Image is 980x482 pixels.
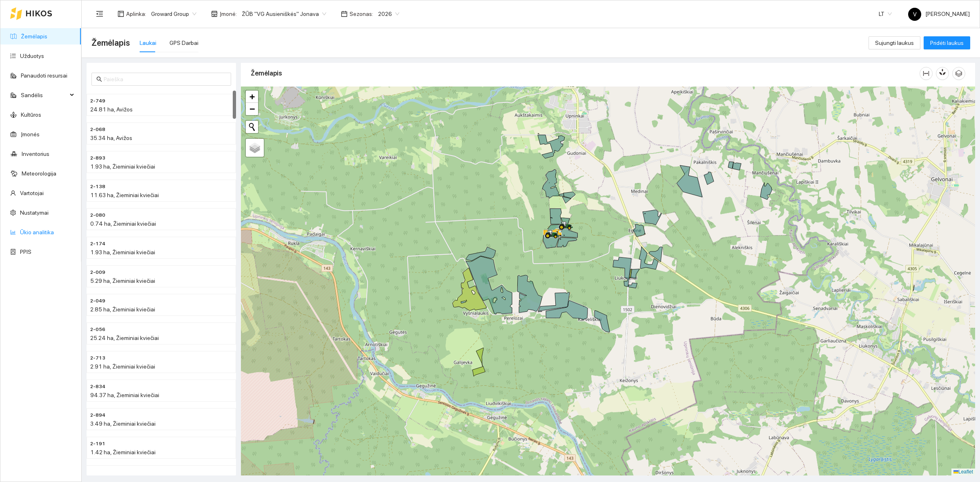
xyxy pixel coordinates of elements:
span: calendar [341,11,347,17]
span: 0.74 ha, Žieminiai kviečiai [90,220,156,227]
span: 2-749 [90,97,105,105]
span: Groward Group [151,8,196,20]
a: Žemėlapis [21,33,47,40]
span: − [249,104,255,114]
span: ŽŪB "VG Ausieniškės" Jonava [242,8,326,20]
a: Inventorius [22,151,49,157]
a: Panaudoti resursai [21,72,67,79]
div: GPS Darbai [169,38,198,47]
span: 2-049 [90,297,105,305]
span: LT [879,8,892,20]
span: 2-174 [90,240,105,248]
span: 3.49 ha, Žieminiai kviečiai [90,420,156,427]
button: Pridėti laukus [924,36,970,49]
span: 2026 [378,8,399,20]
span: 2-713 [90,354,105,362]
div: Žemėlapis [251,62,920,85]
span: Įmonė : [220,9,237,18]
a: Vartotojai [20,190,44,196]
span: column-width [920,70,932,77]
span: Sujungti laukus [875,38,914,47]
span: 1.93 ha, Žieminiai kviečiai [90,249,155,255]
span: 11.63 ha, Žieminiai kviečiai [90,192,159,198]
span: 2.91 ha, Žieminiai kviečiai [90,363,155,370]
span: shop [211,11,218,17]
span: Pridėti laukus [930,38,964,47]
a: PPIS [20,249,31,255]
span: 35.34 ha, Avižos [90,135,132,141]
span: 1.93 ha, Žieminiai kviečiai [90,163,155,170]
button: Sujungti laukus [869,36,920,49]
button: column-width [920,67,933,80]
a: Layers [246,139,264,157]
a: Kultūros [21,111,41,118]
div: Laukai [140,38,156,47]
a: Įmonės [21,131,40,138]
span: 2-834 [90,383,105,391]
input: Paieška [104,75,226,84]
span: [PERSON_NAME] [908,11,970,17]
a: Meteorologija [22,170,56,177]
span: Aplinka : [126,9,146,18]
span: layout [118,11,124,17]
a: Nustatymai [20,209,49,216]
span: Žemėlapis [91,36,130,49]
a: Leaflet [953,469,973,475]
span: 2-009 [90,269,105,276]
a: Zoom out [246,103,258,115]
span: 2-894 [90,411,105,419]
span: 94.37 ha, Žieminiai kviečiai [90,392,159,398]
span: 24.81 ha, Avižos [90,106,133,113]
span: 2-138 [90,183,105,191]
button: menu-fold [91,6,108,22]
span: menu-fold [96,10,103,18]
span: V [913,8,917,21]
a: Pridėti laukus [924,40,970,46]
a: Sujungti laukus [869,40,920,46]
span: 5.29 ha, Žieminiai kviečiai [90,278,155,284]
span: search [96,76,102,82]
span: 2.85 ha, Žieminiai kviečiai [90,306,155,313]
span: 2-191 [90,440,105,448]
a: Ūkio analitika [20,229,54,235]
a: Zoom in [246,91,258,103]
span: 2-893 [90,154,105,162]
span: Sezonas : [350,9,373,18]
span: Sandėlis [21,87,67,103]
span: 1.42 ha, Žieminiai kviečiai [90,449,156,455]
button: Initiate a new search [246,121,258,133]
span: 2-080 [90,211,105,219]
span: 25.24 ha, Žieminiai kviečiai [90,335,159,341]
a: Užduotys [20,53,44,59]
span: 2-056 [90,326,105,333]
span: + [249,91,255,102]
span: 2-068 [90,126,105,133]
